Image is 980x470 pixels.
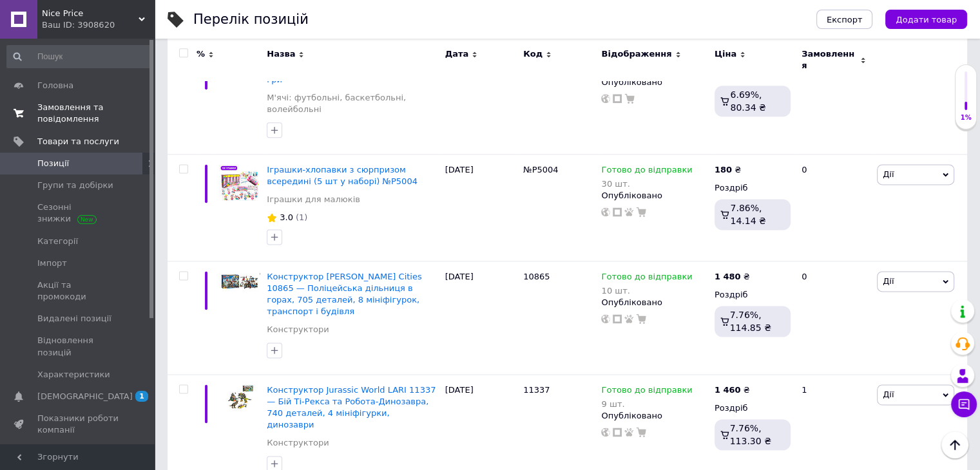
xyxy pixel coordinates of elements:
[601,410,707,422] div: Опубліковано
[442,261,520,374] div: [DATE]
[601,385,692,399] span: Готово до відправки
[601,165,692,178] span: Готово до відправки
[885,10,967,29] button: Додати товар
[523,48,543,60] span: Код
[37,413,119,436] span: Показники роботи компанії
[794,41,874,154] div: 0
[442,154,520,261] div: [DATE]
[37,279,119,303] span: Акції та промокоди
[267,194,360,205] a: Іграшки для малюків
[442,41,520,154] div: [DATE]
[951,391,977,417] button: Чат з покупцем
[827,15,863,24] span: Експорт
[445,48,469,60] span: Дата
[267,92,438,115] a: М'ячі: футбольні, баскетбольні, волейбольні
[715,48,736,60] span: Ціна
[280,212,293,222] span: 3.0
[267,437,329,449] a: Конструктори
[715,385,741,395] b: 1 460
[523,272,550,281] span: 10865
[37,102,119,125] span: Замовлення та повідомлення
[193,13,309,26] div: Перелік позицій
[267,272,421,317] a: Конструктор [PERSON_NAME] Cities 10865 — Поліцейська дільниця в горах, 705 деталей, 8 мініфігурок...
[956,113,976,122] div: 1%
[601,179,692,189] div: 30 шт.
[37,158,69,169] span: Позиції
[523,385,550,395] span: 11337
[601,297,707,308] div: Опубліковано
[601,190,707,202] div: Опубліковано
[601,286,692,296] div: 10 шт.
[883,169,894,179] span: Дії
[601,399,692,409] div: 9 шт.
[715,165,732,174] b: 180
[37,313,111,324] span: Видалені позиції
[267,385,436,430] a: Конструктор Jurassic World LARI 11337 — Бій Ті-Рекса та Робота-Динозавра, 740 деталей, 4 мініфігу...
[883,390,894,399] span: Дії
[601,48,671,60] span: Відображення
[715,182,791,194] div: Роздріб
[816,10,873,29] button: Експорт
[267,165,418,186] a: Іграшки-хлопавки з сюрпризом всередині (5 шт у наборі) №P5004
[37,136,119,147] span: Товари та послуги
[219,384,260,411] img: Конструктор Jurassic World LARI 11337 — Бой Ти-Рекса и Робота-Динозавра, 740 деталей, 4 минифигур...
[883,276,894,286] span: Дії
[794,261,874,374] div: 0
[523,165,558,174] span: №P5004
[730,203,765,226] span: 7.86%, 14.14 ₴
[715,384,750,396] div: ₴
[296,212,307,222] span: (1)
[197,48,205,60] span: %
[601,272,692,285] span: Готово до відправки
[730,310,771,333] span: 7.76%, 114.85 ₴
[37,180,113,191] span: Групи та добірки
[802,48,857,71] span: Замовлення
[37,80,73,91] span: Головна
[267,48,295,60] span: Назва
[715,164,741,176] div: ₴
[730,423,771,446] span: 7.76%, 113.30 ₴
[941,431,968,458] button: Наверх
[219,271,260,291] img: Конструктор Bela Cities 10865 — Полицейский участок в горах, 705 деталей, 8 минифигурок, техника ...
[219,164,260,205] img: Игрушки-хлопушки с сюрпризом внутри (5 шт в наборе) №P5004
[794,154,874,261] div: 0
[135,391,148,402] span: 1
[715,271,750,283] div: ₴
[37,202,119,225] span: Сезонні знижки
[37,258,67,269] span: Імпорт
[715,272,741,281] b: 1 480
[42,8,139,19] span: Nice Price
[37,335,119,358] span: Відновлення позицій
[715,289,791,301] div: Роздріб
[42,19,155,31] div: Ваш ID: 3908620
[267,324,329,335] a: Конструктори
[6,45,152,68] input: Пошук
[730,89,765,113] span: 6.69%, 80.34 ₴
[715,402,791,414] div: Роздріб
[37,391,133,402] span: [DEMOGRAPHIC_DATA]
[601,77,707,88] div: Опубліковано
[37,369,110,381] span: Характеристики
[37,236,78,247] span: Категорії
[896,15,957,24] span: Додати товар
